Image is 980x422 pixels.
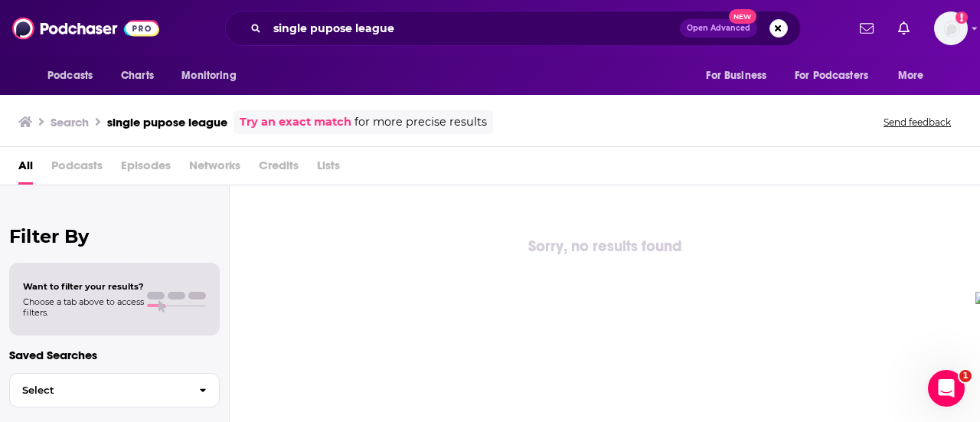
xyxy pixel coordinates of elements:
[354,113,487,131] span: for more precise results
[9,225,220,247] h2: Filter By
[687,25,750,32] span: Open Advanced
[928,370,965,407] iframe: Intercom live chat
[898,65,924,87] span: More
[785,61,890,90] button: open menu
[107,115,227,129] h3: single pupose league
[181,65,236,87] span: Monitoring
[959,370,972,382] span: 1
[706,65,766,87] span: For Business
[12,14,159,43] img: Podchaser - Follow, Share and Rate Podcasts
[9,348,220,362] p: Saved Searches
[317,153,340,185] span: Lists
[267,16,680,41] input: Search podcasts, credits, & more...
[121,153,171,185] span: Episodes
[695,61,786,90] button: open menu
[18,153,33,185] a: All
[189,153,240,185] span: Networks
[259,153,299,185] span: Credits
[887,61,943,90] button: open menu
[729,9,756,24] span: New
[51,153,103,185] span: Podcasts
[892,15,916,41] a: Show notifications dropdown
[934,11,968,45] button: Show profile menu
[111,61,163,90] a: Charts
[795,65,868,87] span: For Podcasters
[121,65,154,87] span: Charts
[9,373,220,407] button: Select
[240,113,351,131] a: Try an exact match
[51,115,89,129] h3: Search
[47,65,93,87] span: Podcasts
[10,385,187,395] span: Select
[171,61,256,90] button: open menu
[955,11,968,24] svg: Add a profile image
[680,19,757,38] button: Open AdvancedNew
[225,11,801,46] div: Search podcasts, credits, & more...
[879,116,955,129] button: Send feedback
[230,234,980,259] div: Sorry, no results found
[934,11,968,45] img: User Profile
[37,61,113,90] button: open menu
[23,281,144,292] span: Want to filter your results?
[934,11,968,45] span: Logged in as amandawoods
[23,296,144,318] span: Choose a tab above to access filters.
[854,15,880,41] a: Show notifications dropdown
